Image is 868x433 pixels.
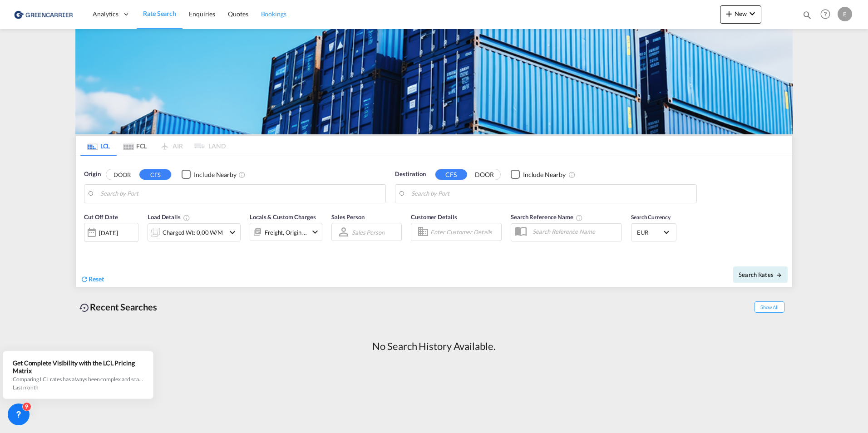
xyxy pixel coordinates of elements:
[75,29,793,134] img: GreenCarrierFCL_LCL.png
[194,170,237,179] div: Include Nearby
[84,213,118,221] span: Cut Off Date
[331,213,365,221] span: Sales Person
[576,214,583,221] md-icon: Your search will be saved by the below given name
[84,170,100,179] span: Origin
[84,241,91,253] md-datepicker: Select
[310,226,321,237] md-icon: icon-chevron-down
[511,170,566,179] md-checkbox: Checkbox No Ink
[75,297,161,317] div: Recent Searches
[802,10,812,20] md-icon: icon-magnify
[182,170,237,179] md-checkbox: Checkbox No Ink
[755,301,784,313] span: Show All
[100,187,381,201] input: Search by Port
[227,227,238,238] md-icon: icon-chevron-down
[838,7,852,21] div: E
[372,340,495,354] div: No Search History Available.
[724,10,758,17] span: New
[411,213,457,221] span: Customer Details
[720,5,761,24] button: icon-plus 400-fgNewicon-chevron-down
[733,266,788,283] button: Search Ratesicon-arrow-right
[747,8,758,19] md-icon: icon-chevron-down
[80,136,226,156] md-pagination-wrapper: Use the left and right arrow keys to navigate between tabs
[724,8,735,19] md-icon: icon-plus 400-fg
[265,226,307,239] div: Freight Origin Destination
[631,214,671,221] span: Search Currency
[163,226,223,239] div: Charged Wt: 0,00 W/M
[776,272,782,278] md-icon: icon-arrow-right
[523,170,566,179] div: Include Nearby
[411,187,692,201] input: Search by Port
[568,171,576,178] md-icon: Unchecked: Ignores neighbouring ports when fetching rates.Checked : Includes neighbouring ports w...
[189,10,215,18] span: Enquiries
[143,10,176,17] span: Rate Search
[818,6,838,23] div: Help
[117,136,153,156] md-tab-item: FCL
[228,10,248,18] span: Quotes
[93,10,118,19] span: Analytics
[84,223,138,242] div: [DATE]
[430,225,498,239] input: Enter Customer Details
[106,169,138,180] button: DOOR
[351,226,385,239] md-select: Sales Person
[139,169,171,180] button: CFS
[636,226,671,239] md-select: Select Currency: € EUREuro
[80,136,117,156] md-tab-item: LCL
[261,10,286,18] span: Bookings
[511,213,583,221] span: Search Reference Name
[80,275,104,285] div: icon-refreshReset
[739,271,782,278] span: Search Rates
[99,229,118,237] div: [DATE]
[79,302,90,313] md-icon: icon-backup-restore
[528,225,621,238] input: Search Reference Name
[469,169,500,180] button: DOOR
[802,10,812,24] div: icon-magnify
[818,6,833,22] span: Help
[148,213,190,221] span: Load Details
[76,156,792,287] div: Origin DOOR CFS Checkbox No InkUnchecked: Ignores neighbouring ports when fetching rates.Checked ...
[14,4,75,25] img: 1378a7308afe11ef83610d9e779c6b34.png
[89,275,104,283] span: Reset
[238,171,246,178] md-icon: Unchecked: Ignores neighbouring ports when fetching rates.Checked : Includes neighbouring ports w...
[435,169,467,180] button: CFS
[395,170,426,179] span: Destination
[637,228,662,236] span: EUR
[250,223,322,241] div: Freight Origin Destinationicon-chevron-down
[250,213,316,221] span: Locals & Custom Charges
[183,214,190,221] md-icon: Chargeable Weight
[80,275,89,283] md-icon: icon-refresh
[148,223,241,241] div: Charged Wt: 0,00 W/Micon-chevron-down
